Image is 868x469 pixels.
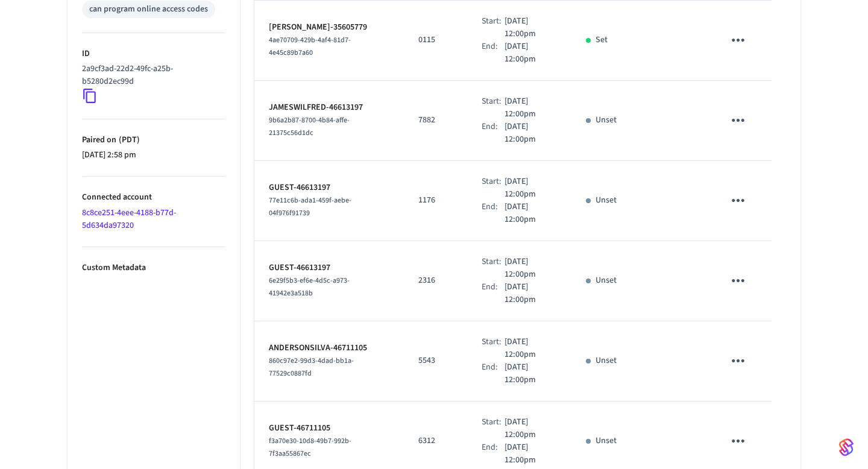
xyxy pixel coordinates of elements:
div: End: [482,40,505,66]
p: [DATE] 12:00pm [505,441,556,467]
p: JAMESWILFRED-46613197 [269,101,389,114]
p: 1176 [418,194,453,207]
p: Unset [596,435,617,447]
p: 2316 [418,274,453,287]
p: [DATE] 12:00pm [505,361,556,386]
div: End: [482,281,505,306]
p: ANDERSONSILVA-46711105 [269,342,389,354]
div: End: [482,201,505,226]
span: 6e29f5b3-ef6e-4d5c-a973-41942e3a518b [269,275,350,298]
p: [DATE] 12:00pm [505,95,556,121]
p: 7882 [418,114,453,127]
p: [DATE] 12:00pm [505,40,556,66]
div: Start: [482,336,505,361]
p: [DATE] 12:00pm [505,175,556,201]
p: Unset [596,354,617,367]
p: 5543 [418,354,453,367]
div: End: [482,361,505,386]
div: Start: [482,416,505,441]
div: Start: [482,15,505,40]
p: [DATE] 12:00pm [505,201,556,226]
p: Paired on [82,134,225,146]
span: ( PDT ) [116,134,140,146]
p: Custom Metadata [82,262,225,274]
p: Set [596,34,608,46]
p: [DATE] 12:00pm [505,281,556,306]
p: Unset [596,114,617,127]
p: GUEST-46711105 [269,422,389,435]
p: GUEST-46613197 [269,181,389,194]
div: Start: [482,95,505,121]
p: [DATE] 12:00pm [505,416,556,441]
p: [DATE] 12:00pm [505,121,556,146]
div: Start: [482,175,505,201]
p: Unset [596,274,617,287]
p: [DATE] 12:00pm [505,336,556,361]
p: GUEST-46613197 [269,262,389,274]
p: [DATE] 12:00pm [505,15,556,40]
p: 2a9cf3ad-22d2-49fc-a25b-b5280d2ec99d [82,63,221,88]
p: 6312 [418,435,453,447]
span: f3a70e30-10d8-49b7-992b-7f3aa55867ec [269,436,351,459]
p: [PERSON_NAME]-35605779 [269,21,389,34]
div: Start: [482,256,505,281]
div: End: [482,121,505,146]
img: SeamLogoGradient.69752ec5.svg [839,438,854,457]
p: [DATE] 12:00pm [505,256,556,281]
span: 9b6a2b87-8700-4b84-affe-21375c56d1dc [269,115,350,138]
p: 0115 [418,34,453,46]
p: Connected account [82,191,225,204]
div: can program online access codes [89,3,208,16]
p: [DATE] 2:58 pm [82,149,225,162]
div: End: [482,441,505,467]
span: 4ae70709-429b-4af4-81d7-4e45c89b7a60 [269,35,351,58]
p: ID [82,48,225,60]
span: 77e11c6b-ada1-459f-aebe-04f976f91739 [269,195,351,218]
p: Unset [596,194,617,207]
span: 860c97e2-99d3-4dad-bb1a-77529c0887fd [269,356,354,379]
a: 8c8ce251-4eee-4188-b77d-5d634da97320 [82,207,176,231]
